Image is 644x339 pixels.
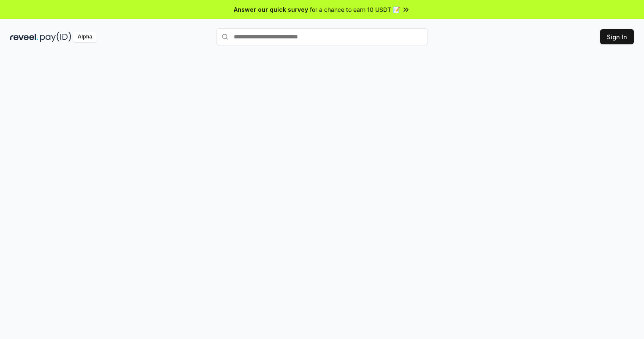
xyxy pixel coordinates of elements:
span: Answer our quick survey [234,5,308,14]
img: pay_id [40,32,71,42]
div: Alpha [73,32,97,42]
span: for a chance to earn 10 USDT 📝 [310,5,400,14]
img: reveel_dark [10,32,38,42]
button: Sign In [600,29,634,44]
